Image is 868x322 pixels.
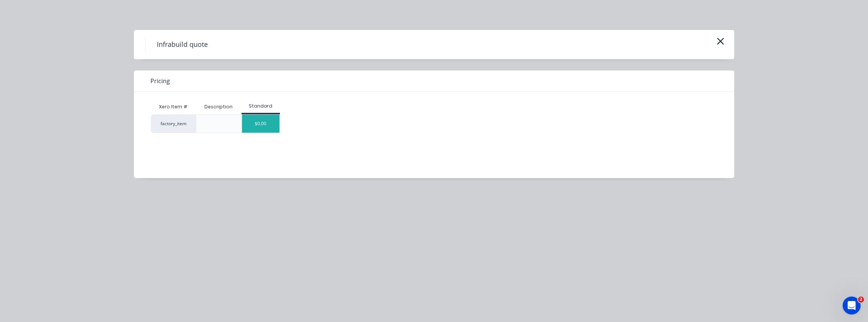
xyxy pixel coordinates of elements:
div: $0.00 [242,115,279,133]
div: Description [198,97,239,116]
span: Pricing [150,76,170,85]
div: factory_item [151,114,196,133]
div: Xero Item # [151,99,196,114]
iframe: Intercom live chat [842,297,860,315]
span: 2 [858,297,864,303]
div: Standard [242,103,280,109]
h4: Infrabuild quote [145,37,219,52]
